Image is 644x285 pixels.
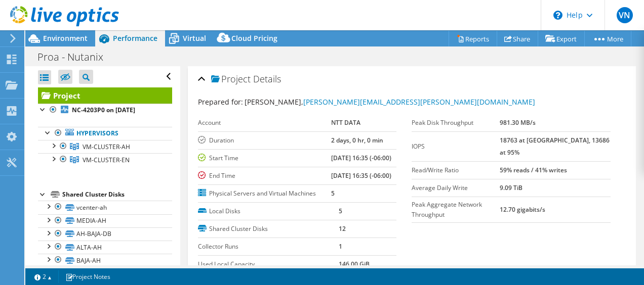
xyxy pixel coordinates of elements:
[412,200,500,220] label: Peak Aggregate Network Throughput
[339,242,342,251] b: 1
[331,171,391,180] b: [DATE] 16:35 (-06:00)
[38,241,172,254] a: ALTA-AH
[198,153,332,163] label: Start Time
[38,201,172,214] a: vcenter-ah
[83,142,130,151] span: VM-CLUSTER-AH
[198,97,243,107] label: Prepared for:
[538,31,585,46] a: Export
[27,270,59,283] a: 2
[198,259,339,269] label: Used Local Capacity
[245,97,535,107] span: [PERSON_NAME],
[62,188,172,201] div: Shared Cluster Disks
[412,183,500,193] label: Average Daily Write
[412,141,500,152] label: IOPS
[331,154,391,162] b: [DATE] 16:35 (-06:00)
[198,242,339,252] label: Collector Runs
[198,171,332,181] label: End Time
[38,214,172,227] a: MEDIA-AH
[38,254,172,267] a: BAJA-AH
[198,188,332,199] label: Physical Servers and Virtual Machines
[331,118,360,127] b: NTT DATA
[83,156,130,164] span: VM-CLUSTER-EN
[211,74,251,84] span: Project
[198,118,332,128] label: Account
[339,224,346,233] b: 12
[198,206,339,216] label: Local Disks
[33,52,119,63] h1: Proa - Nutanix
[183,33,206,43] span: Virtual
[113,33,157,43] span: Performance
[38,104,172,117] a: NC-4203P0 on [DATE]
[303,97,535,107] a: [PERSON_NAME][EMAIL_ADDRESS][PERSON_NAME][DOMAIN_NAME]
[198,224,339,234] label: Shared Cluster Disks
[339,207,342,215] b: 5
[617,7,633,23] span: VN
[38,87,172,104] a: Project
[339,260,370,268] b: 146.00 GiB
[497,31,538,46] a: Share
[500,205,545,214] b: 12.70 gigabits/s
[198,135,332,146] label: Duration
[500,136,610,157] b: 18763 at [GEOGRAPHIC_DATA], 13686 at 95%
[331,136,383,145] b: 2 days, 0 hr, 0 min
[38,140,172,153] a: VM-CLUSTER-AH
[331,189,335,198] b: 5
[38,153,172,166] a: VM-CLUSTER-EN
[412,165,500,175] label: Read/Write Ratio
[43,33,88,43] span: Environment
[38,227,172,241] a: AH-BAJA-DB
[58,270,117,283] a: Project Notes
[449,31,497,46] a: Reports
[72,106,135,114] b: NC-4203P0 on [DATE]
[412,118,500,128] label: Peak Disk Throughput
[584,31,631,46] a: More
[500,166,567,174] b: 59% reads / 41% writes
[38,127,172,140] a: Hypervisors
[500,118,536,127] b: 981.30 MB/s
[553,11,562,20] svg: \n
[500,183,522,192] b: 9.09 TiB
[231,33,277,43] span: Cloud Pricing
[253,73,281,85] span: Details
